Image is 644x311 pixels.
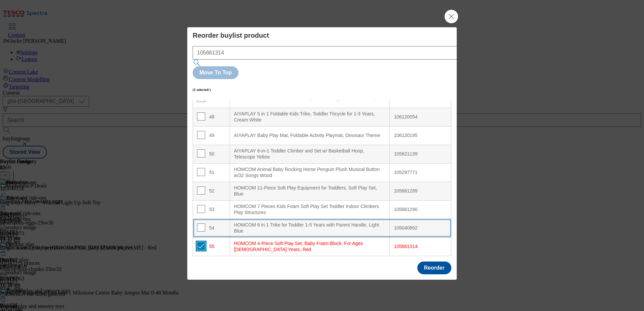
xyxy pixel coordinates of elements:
div: AIYAPLAY 5 in 1 Foldable Kids Trike, Toddler Tricycle for 1-3 Years, Cream White [234,111,386,123]
div: 106120195 [394,133,447,139]
div: 48 [197,112,226,122]
div: 53 [197,205,226,215]
div: 52 [197,186,226,196]
div: 55 [197,242,226,252]
h6: (1 selected ) [193,88,211,92]
h4: Reorder buylist product [193,31,451,39]
div: 105040862 [394,225,447,231]
div: AIYAPLAY Baby Play Mat, Foldable Activity Playmat, Dinosaur Theme [234,133,386,139]
div: AIYAPLAY 6-in-1 Toddler Climber and Set w/ Basketball Hoop, Telescope Yellow [234,148,386,160]
div: HOMCOM 4-Piece Soft Play Set, Baby Foam Block, For Ages [DEMOGRAPHIC_DATA] Years, Red [234,241,386,252]
div: 106120054 [394,114,447,120]
input: Search TPNB or GTIN separated by commas or space [193,46,477,60]
div: 49 [197,131,226,141]
div: HOMCOM 6 in 1 Trike for Toddler 1-5 Years with Parent Handle, Light Blue [234,222,386,234]
div: 50 [197,149,226,159]
div: HOMCOM Animal Baby Rocking Horse Penguin Plush Musical Button w/32 Songs Wood [234,167,386,178]
div: 105297771 [394,170,447,176]
div: 105661290 [394,207,447,213]
div: 105821139 [394,151,447,157]
div: 105661314 [394,244,447,250]
div: 51 [197,168,226,178]
div: HOMCOM 7 Pieces Kids Foam Soft Play Set Toddler Indoor Climbers Play Structures [234,204,386,215]
div: 105661289 [394,188,447,194]
button: Close Modal [445,10,458,23]
button: Reorder [417,262,451,274]
div: HOMCOM 11-Piece Soft Play Equipment for Toddlers, Soft Play Set, Blue [234,185,386,197]
div: 54 [197,223,226,233]
div: Modal [187,27,457,280]
button: Move To Top [193,66,238,79]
